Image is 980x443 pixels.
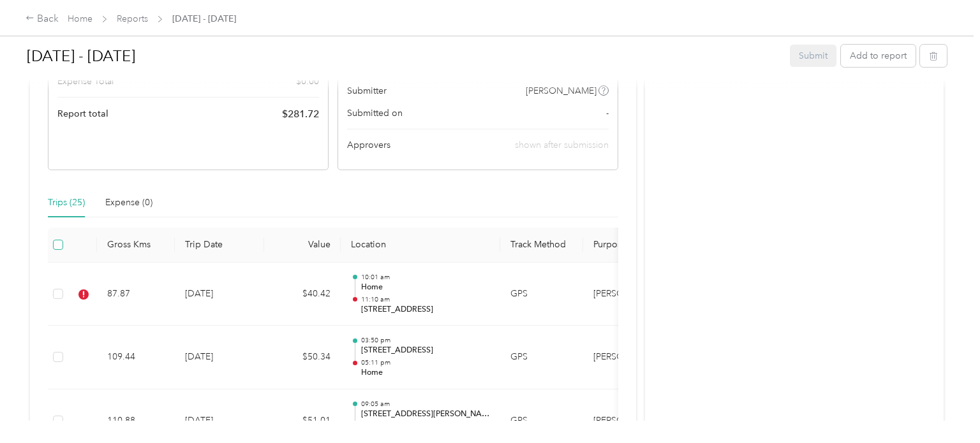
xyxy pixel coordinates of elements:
th: Gross Kms [97,228,175,263]
span: [DATE] - [DATE] [172,12,236,25]
td: Acosta Canada [583,326,679,389]
p: 03:50 pm [361,336,490,345]
span: [PERSON_NAME] [526,84,597,98]
p: [STREET_ADDRESS] [361,345,490,356]
span: Approvers [347,138,390,152]
td: $50.34 [264,326,341,389]
td: 109.44 [97,326,175,389]
th: Location [341,228,500,263]
p: [STREET_ADDRESS] [361,304,490,316]
p: 05:11 pm [361,358,490,367]
p: 10:01 am [361,273,490,282]
p: 11:10 am [361,295,490,304]
span: Submitter [347,84,387,98]
p: Home [361,282,490,293]
td: [DATE] [175,263,264,326]
span: Report total [57,107,108,120]
th: Value [264,228,341,263]
div: Trips (25) [48,196,85,210]
span: $ 281.72 [282,106,319,122]
td: [DATE] [175,326,264,389]
td: 87.87 [97,263,175,326]
button: Add to report [841,45,916,67]
iframe: Everlance-gr Chat Button Frame [909,372,980,443]
th: Track Method [500,228,583,263]
th: Purpose [583,228,679,263]
h1: Sep 1 - 30, 2025 [27,41,781,71]
span: Submitted on [347,106,403,120]
div: Back [26,11,59,27]
p: [STREET_ADDRESS][PERSON_NAME][PERSON_NAME] [361,409,490,420]
td: Acosta Canada [583,263,679,326]
td: GPS [500,326,583,389]
span: - [606,106,609,120]
p: 09:05 am [361,400,490,409]
a: Reports [117,13,148,24]
td: $40.42 [264,263,341,326]
p: Home [361,367,490,379]
a: Home [68,13,93,24]
span: shown after submission [515,140,609,150]
div: Expense (0) [105,196,152,210]
td: GPS [500,263,583,326]
th: Trip Date [175,228,264,263]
